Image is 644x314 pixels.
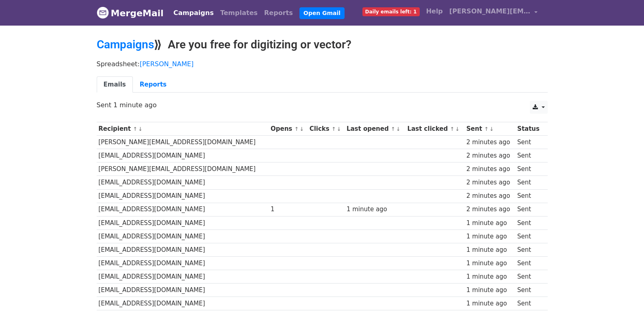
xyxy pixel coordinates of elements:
[97,38,548,52] h2: ⟫ Are you free for digitizing or vector?
[466,205,514,214] div: 2 minutes ago
[446,3,541,22] a: [PERSON_NAME][EMAIL_ADDRESS][DOMAIN_NAME]
[332,126,336,132] a: ↑
[295,126,299,132] a: ↑
[515,243,543,256] td: Sent
[515,136,543,149] td: Sent
[450,126,454,132] a: ↑
[359,3,423,19] a: Daily emails left: 1
[484,126,489,132] a: ↑
[269,122,308,136] th: Opens
[97,203,269,216] td: [EMAIL_ADDRESS][DOMAIN_NAME]
[466,178,514,187] div: 2 minutes ago
[97,6,109,19] img: MergeMail logo
[133,76,173,93] a: Reports
[97,4,164,22] a: MergeMail
[97,60,548,68] p: Spreadsheet:
[515,122,543,136] th: Status
[140,60,194,68] a: [PERSON_NAME]
[299,7,345,19] a: Open Gmail
[466,138,514,147] div: 2 minutes ago
[217,5,261,21] a: Templates
[97,230,269,243] td: [EMAIL_ADDRESS][DOMAIN_NAME]
[396,126,401,132] a: ↓
[405,122,464,136] th: Last clicked
[515,203,543,216] td: Sent
[466,299,514,308] div: 1 minute ago
[97,101,548,109] p: Sent 1 minute ago
[97,270,269,284] td: [EMAIL_ADDRESS][DOMAIN_NAME]
[133,126,137,132] a: ↑
[490,126,494,132] a: ↓
[449,6,531,16] span: [PERSON_NAME][EMAIL_ADDRESS][DOMAIN_NAME]
[466,286,514,295] div: 1 minute ago
[466,219,514,228] div: 1 minute ago
[362,7,420,16] span: Daily emails left: 1
[97,76,133,93] a: Emails
[466,165,514,174] div: 2 minutes ago
[97,243,269,256] td: [EMAIL_ADDRESS][DOMAIN_NAME]
[138,126,143,132] a: ↓
[423,3,446,19] a: Help
[515,149,543,162] td: Sent
[515,257,543,270] td: Sent
[515,216,543,230] td: Sent
[515,297,543,310] td: Sent
[337,126,341,132] a: ↓
[466,259,514,268] div: 1 minute ago
[466,245,514,255] div: 1 minute ago
[466,151,514,160] div: 2 minutes ago
[97,189,269,203] td: [EMAIL_ADDRESS][DOMAIN_NAME]
[464,122,515,136] th: Sent
[97,216,269,230] td: [EMAIL_ADDRESS][DOMAIN_NAME]
[466,272,514,282] div: 1 minute ago
[345,122,405,136] th: Last opened
[515,189,543,203] td: Sent
[261,5,296,21] a: Reports
[391,126,395,132] a: ↑
[466,232,514,241] div: 1 minute ago
[97,122,269,136] th: Recipient
[97,257,269,270] td: [EMAIL_ADDRESS][DOMAIN_NAME]
[455,126,460,132] a: ↓
[97,297,269,310] td: [EMAIL_ADDRESS][DOMAIN_NAME]
[299,126,304,132] a: ↓
[515,270,543,284] td: Sent
[515,162,543,176] td: Sent
[170,5,217,21] a: Campaigns
[347,205,403,214] div: 1 minute ago
[271,205,306,214] div: 1
[308,122,345,136] th: Clicks
[97,149,269,162] td: [EMAIL_ADDRESS][DOMAIN_NAME]
[97,284,269,297] td: [EMAIL_ADDRESS][DOMAIN_NAME]
[97,136,269,149] td: [PERSON_NAME][EMAIL_ADDRESS][DOMAIN_NAME]
[466,191,514,201] div: 2 minutes ago
[515,284,543,297] td: Sent
[515,230,543,243] td: Sent
[97,176,269,189] td: [EMAIL_ADDRESS][DOMAIN_NAME]
[515,176,543,189] td: Sent
[97,38,154,51] a: Campaigns
[97,162,269,176] td: [PERSON_NAME][EMAIL_ADDRESS][DOMAIN_NAME]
